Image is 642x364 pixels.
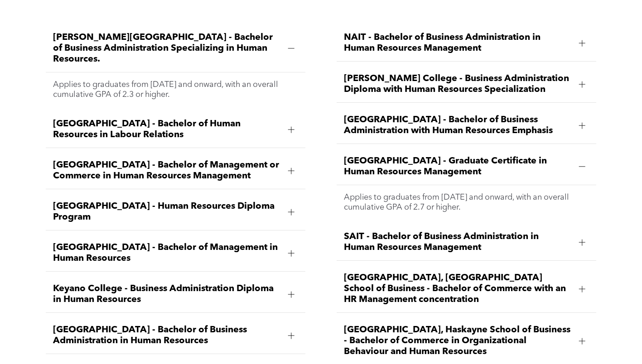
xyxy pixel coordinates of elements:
[53,160,281,182] span: [GEOGRAPHIC_DATA] - Bachelor of Management or Commerce in Human Resources Management
[53,283,281,305] span: Keyano College - Business Administration Diploma in Human Resources
[53,32,281,65] span: [PERSON_NAME][GEOGRAPHIC_DATA] - Bachelor of Business Administration Specializing in Human Resour...
[344,32,572,54] span: NAIT - Bachelor of Business Administration in Human Resources Management
[53,201,281,223] span: [GEOGRAPHIC_DATA] - Human Resources Diploma Program
[53,242,281,264] span: [GEOGRAPHIC_DATA] - Bachelor of Management in Human Resources
[344,231,572,253] span: SAIT - Bachelor of Business Administration in Human Resources Management
[53,119,281,140] span: [GEOGRAPHIC_DATA] - Bachelor of Human Resources in Labour Relations
[53,80,298,100] p: Applies to graduates from [DATE] and onward, with an overall cumulative GPA of 2.3 or higher.
[344,73,572,95] span: [PERSON_NAME] College - Business Administration Diploma with Human Resources Specialization
[344,192,589,212] p: Applies to graduates from [DATE] and onward, with an overall cumulative GPA of 2.7 or higher.
[344,325,572,357] span: [GEOGRAPHIC_DATA], Haskayne School of Business - Bachelor of Commerce in Organizational Behaviour...
[344,115,572,136] span: [GEOGRAPHIC_DATA] - Bachelor of Business Administration with Human Resources Emphasis
[344,156,572,177] span: [GEOGRAPHIC_DATA] - Graduate Certificate in Human Resources Management
[53,325,281,346] span: [GEOGRAPHIC_DATA] - Bachelor of Business Administration in Human Resources
[344,273,572,305] span: [GEOGRAPHIC_DATA], [GEOGRAPHIC_DATA] School of Business - Bachelor of Commerce with an HR Managem...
